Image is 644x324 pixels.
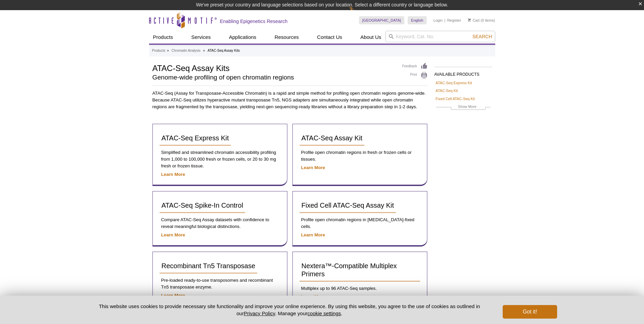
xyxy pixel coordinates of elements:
a: Applications [225,31,260,44]
a: Nextera™-Compatible Multiplex Primers [300,259,420,282]
a: Learn More [161,232,185,237]
li: » [167,49,169,52]
h2: AVAILABLE PRODUCTS [434,67,492,79]
span: ATAC-Seq Spike-In Control [162,202,243,209]
button: Search [470,33,494,40]
img: Change Here [349,5,367,21]
a: Feedback [402,63,428,70]
a: Fixed Cell ATAC-Seq Assay Kit [300,198,396,213]
a: Fixed Cell ATAC-Seq Kit [436,96,475,102]
p: Multiplex up to 96 ATAC-Seq samples. [300,285,420,292]
span: ATAC-Seq Assay Kit [302,134,362,142]
h2: Genome-wide profiling of open chromatin regions [152,74,396,80]
a: Learn More [301,165,325,170]
span: Nextera™-Compatible Multiplex Primers [302,262,397,278]
a: Login [433,18,443,23]
a: Register [447,18,461,23]
span: Fixed Cell ATAC-Seq Assay Kit [302,202,394,209]
a: ATAC-Seq Express Kit [436,80,472,86]
a: Recombinant Tn5 Transposase [160,259,258,274]
li: | [445,16,446,24]
input: Keyword, Cat. No. [385,31,495,42]
li: ATAC-Seq Assay Kits [208,49,240,52]
a: Learn More [161,172,185,177]
p: ATAC-Seq (Assay for Transposase-Accessible Chromatin) is a rapid and simple method for profiling ... [152,90,428,110]
span: Recombinant Tn5 Transposase [162,262,256,270]
a: ATAC-Seq Kit [436,88,458,94]
p: Compare ATAC-Seq Assay datasets with confidence to reveal meaningful biological distinctions. [160,216,280,230]
a: Products [152,48,165,54]
a: Learn More [161,293,185,298]
button: cookie settings [307,310,341,316]
p: This website uses cookies to provide necessary site functionality and improve your online experie... [87,303,492,317]
a: Privacy Policy [244,310,275,316]
a: Services [187,31,215,44]
p: Pre-loaded ready-to-use transposomes and recombinant Tn5 transposase enzyme. [160,277,280,291]
a: ATAC-Seq Spike-In Control [160,198,245,213]
a: [GEOGRAPHIC_DATA] [359,16,405,24]
p: Profile open chromatin regions in [MEDICAL_DATA]-fixed cells. [300,216,420,230]
li: » [203,49,205,52]
h2: Enabling Epigenetics Research [220,18,288,24]
a: English [408,16,427,24]
a: Products [149,31,177,44]
p: Profile open chromatin regions in fresh or frozen cells or tissues. [300,149,420,163]
span: ATAC-Seq Express Kit [162,134,229,142]
span: Search [472,34,492,39]
a: Learn More [301,294,325,299]
a: About Us [356,31,385,44]
a: Show More [436,103,491,111]
a: Resources [270,31,303,44]
h1: ATAC-Seq Assay Kits [152,63,396,73]
img: Your Cart [468,18,471,22]
button: Got it! [503,305,557,319]
a: Cart [468,18,480,23]
a: Chromatin Analysis [171,48,200,54]
p: Simplified and streamlined chromatin accessibility profiling from 1,000 to 100,000 fresh or froze... [160,149,280,169]
a: ATAC-Seq Assay Kit [300,131,364,146]
li: (0 items) [468,16,495,24]
a: ATAC-Seq Express Kit [160,131,231,146]
a: Learn More [301,232,325,237]
a: Print [402,72,428,79]
a: Contact Us [313,31,346,44]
